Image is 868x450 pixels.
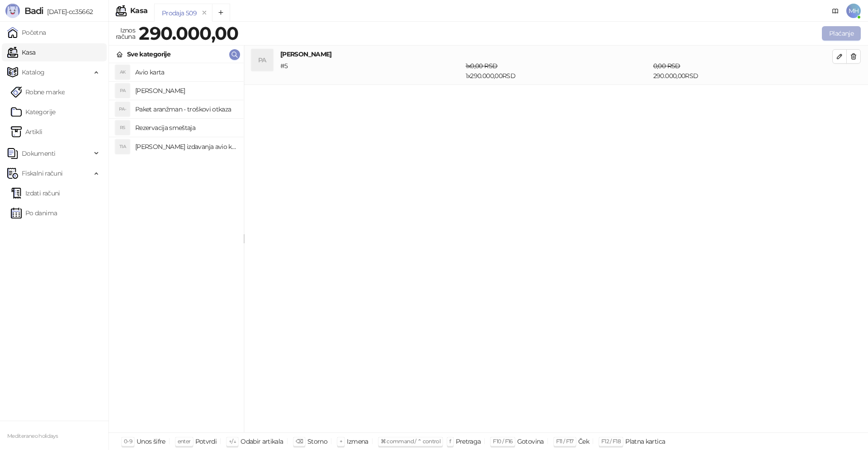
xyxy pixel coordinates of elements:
[280,49,832,59] h4: [PERSON_NAME]
[449,438,451,445] span: f
[846,4,861,18] span: MH
[11,184,60,202] a: Izdati računi
[5,4,20,18] img: Logo
[22,164,62,182] span: Fiskalni računi
[493,438,512,445] span: F10 / F16
[464,61,651,81] div: 1 x 290.000,00 RSD
[653,62,680,70] span: 0,00 RSD
[556,438,574,445] span: F11 / F17
[127,49,170,59] div: Sve kategorije
[162,8,197,18] div: Prodaja 509
[124,438,132,445] span: 0-9
[139,22,239,44] strong: 290.000,00
[43,8,93,16] span: [DATE]-cc35662
[195,436,217,447] div: Potvrdi
[456,436,481,447] div: Pretraga
[229,438,236,445] span: ↑/↓
[137,436,165,447] div: Unos šifre
[347,436,368,447] div: Izmena
[11,123,42,141] a: ArtikliArtikli
[114,24,137,42] div: Iznos računa
[135,65,236,79] h4: Avio karta
[307,436,327,447] div: Storno
[251,49,273,71] div: PA
[11,103,56,121] a: Kategorije
[651,61,834,81] div: 290.000,00 RSD
[466,62,498,70] span: 1 x 0,00 RSD
[22,63,45,81] span: Katalog
[381,438,441,445] span: ⌘ command / ⌃ control
[115,65,130,79] div: AK
[135,84,236,98] h4: [PERSON_NAME]
[11,83,65,101] a: Robne marke
[7,433,58,439] small: Mediteraneo holidays
[135,139,236,154] h4: [PERSON_NAME] izdavanja avio karta
[822,26,861,41] button: Plaćanje
[578,436,589,447] div: Ček
[130,7,147,14] div: Kasa
[178,438,191,445] span: enter
[7,43,35,61] a: Kasa
[11,204,57,222] a: Po danima
[7,23,46,42] a: Početna
[24,5,43,16] span: Badi
[296,438,303,445] span: ⌫
[109,63,244,432] div: grid
[278,61,464,81] div: # 5
[22,144,55,162] span: Dokumenti
[115,84,130,98] div: PA
[115,139,130,154] div: TIA
[212,4,230,22] button: Add tab
[625,436,665,447] div: Platna kartica
[135,102,236,116] h4: Paket aranžman - troškovi otkaza
[241,436,283,447] div: Odabir artikala
[198,9,210,17] button: remove
[115,121,130,135] div: RS
[601,438,621,445] span: F12 / F18
[340,438,342,445] span: +
[115,102,130,116] div: PA-
[828,4,843,18] a: Dokumentacija
[517,436,544,447] div: Gotovina
[135,121,236,135] h4: Rezervacija smeštaja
